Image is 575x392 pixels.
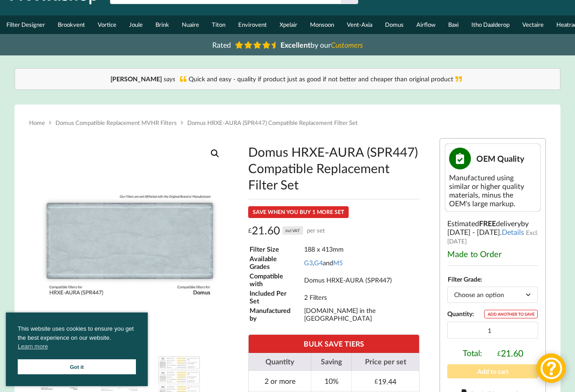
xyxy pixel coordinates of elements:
a: Got it cookie [18,359,136,374]
span: Rated [212,40,231,49]
div: Manufactured using similar or higher quality materials, minus the OEM's large markup. [449,173,536,208]
th: Quantity [249,353,311,371]
div: SAVE WHEN YOU BUY 1 MORE SET [248,206,349,218]
div: 19.44 [375,377,396,386]
td: 188 x 413mm [304,245,419,253]
span: by our [280,40,363,49]
div: ADD ANOTHER TO SAVE [484,310,538,318]
div: cookieconsent [6,313,148,386]
div: 21.60 [248,223,325,238]
a: Vortice [91,15,123,34]
td: , and [304,254,419,271]
b: [PERSON_NAME] [110,75,162,83]
td: 2 Filters [304,289,419,305]
div: Quick and easy - quality if product just as good if not better and cheaper than original product [24,74,551,84]
a: View full-screen image gallery [207,145,223,162]
a: M5 [333,259,343,267]
span: Domus HRXE-AURA (SPR447) Compatible Replacement Filter Set [187,119,358,126]
span: Total: [463,348,482,358]
a: Home [29,119,45,126]
span: This website uses cookies to ensure you get the best experience on our website. [18,324,136,353]
i: Customers [331,40,363,49]
a: Envirovent [232,15,273,34]
b: FREE [479,219,496,228]
label: Filter Grade [448,275,480,283]
td: Filter Size [249,245,303,253]
td: Included Per Set [249,289,303,305]
span: £ [497,350,501,357]
div: Made to Order [447,249,538,259]
td: Domus HRXE-AURA (SPR447) [304,272,419,288]
span: £ [375,377,378,385]
a: Joule [123,15,149,34]
div: incl VAT [282,226,303,235]
a: G4 [314,259,323,267]
h1: Domus HRXE-AURA (SPR447) Compatible Replacement Filter Set [248,144,420,193]
td: 2 or more [249,371,311,392]
a: Monsoon [304,15,340,34]
span: by [DATE] - [DATE] [447,219,529,236]
td: 10% [311,371,351,392]
a: Airflow [410,15,442,34]
td: Compatible with [249,272,303,288]
th: Saving [311,353,351,371]
a: Details [502,228,524,236]
td: Available Grades [249,254,303,271]
i: says [164,75,175,83]
div: 21.60 [497,348,523,358]
a: Baxi [442,15,465,34]
td: Manufactured by [249,306,303,323]
a: Nuaire [175,15,205,34]
a: Brink [149,15,175,34]
input: Product quantity [447,322,538,339]
a: Rated Excellentby ourCustomers [206,37,370,52]
a: Titon [205,15,232,34]
a: Vectaire [516,15,550,34]
b: Excellent [280,40,310,49]
a: Vent-Axia [340,15,379,34]
a: G3 [304,259,313,267]
span: per set [307,223,325,238]
th: BULK SAVE TIERS [249,335,419,352]
button: Add to cart [447,364,538,378]
a: cookies - Learn more [18,342,48,351]
a: Brookvent [51,15,91,34]
td: [DOMAIN_NAME] in the [GEOGRAPHIC_DATA] [304,306,419,323]
a: Itho Daalderop [465,15,516,34]
a: Domus Compatible Replacement MVHR Filters [55,119,177,126]
a: Xpelair [273,15,304,34]
a: Domus [379,15,410,34]
th: Price per set [351,353,419,371]
span: £ [248,223,252,238]
span: OEM Quality [476,154,525,164]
